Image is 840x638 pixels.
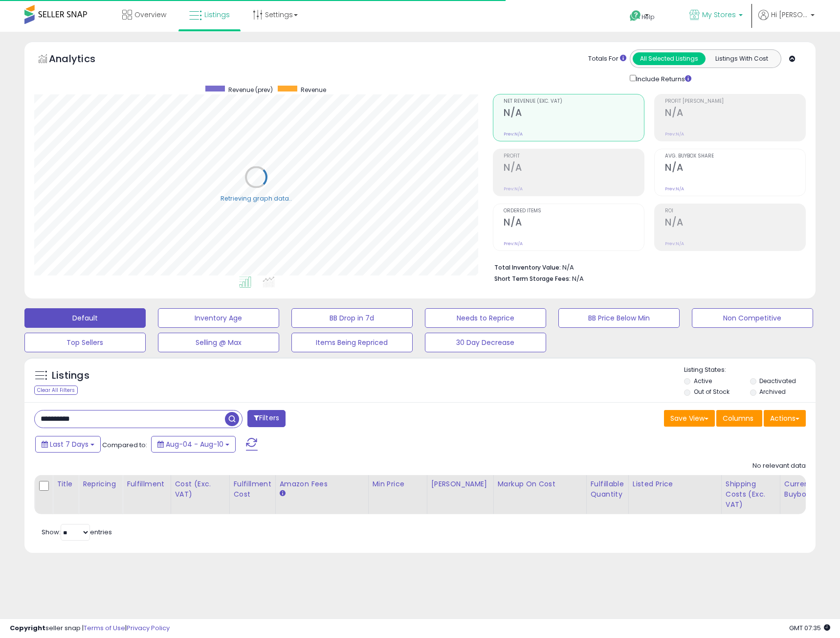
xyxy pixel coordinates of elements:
[504,186,523,192] small: Prev: N/A
[694,377,712,385] label: Active
[425,308,546,328] button: Needs to Reprice
[705,52,778,65] button: Listings With Cost
[24,308,146,328] button: Default
[558,308,680,328] button: BB Price Below Min
[57,479,74,489] div: Title
[280,489,286,498] small: Amazon Fees.
[726,479,776,510] div: Shipping Costs (Exc. VAT)
[764,410,806,427] button: Actions
[759,377,796,385] label: Deactivated
[151,436,236,453] button: Aug-04 - Aug-10
[622,2,674,32] a: Help
[665,186,684,192] small: Prev: N/A
[504,107,644,120] h2: N/A
[234,479,271,500] div: Fulfillment Cost
[588,54,626,64] div: Totals For
[425,333,546,352] button: 30 Day Decrease
[665,241,684,247] small: Prev: N/A
[247,410,286,427] button: Filters
[504,217,644,230] h2: N/A
[504,208,644,214] span: Ordered Items
[694,387,729,396] label: Out of Stock
[204,10,230,20] span: Listings
[665,154,805,159] span: Avg. Buybox Share
[24,333,146,352] button: Top Sellers
[504,162,644,175] h2: N/A
[784,479,835,500] div: Current Buybox Price
[622,73,703,84] div: Include Returns
[664,410,715,427] button: Save View
[723,413,753,423] span: Columns
[35,436,101,453] button: Last 7 Days
[665,99,805,104] span: Profit [PERSON_NAME]
[633,479,717,489] div: Listed Price
[684,365,816,375] p: Listing States:
[665,217,805,230] h2: N/A
[716,410,762,427] button: Columns
[127,479,166,489] div: Fulfillment
[498,479,582,489] div: Markup on Cost
[34,386,78,395] div: Clear All Filters
[665,131,684,137] small: Prev: N/A
[52,369,89,383] h5: Listings
[291,333,413,352] button: Items Being Repriced
[504,99,644,104] span: Net Revenue (Exc. VAT)
[158,308,279,328] button: Inventory Age
[504,131,523,137] small: Prev: N/A
[752,461,806,471] div: No relevant data
[373,479,423,489] div: Min Price
[134,10,166,20] span: Overview
[504,154,644,159] span: Profit
[629,10,641,22] i: Get Help
[175,479,225,500] div: Cost (Exc. VAT)
[158,333,279,352] button: Selling @ Max
[102,440,147,450] span: Compared to:
[494,261,798,273] li: N/A
[665,107,805,120] h2: N/A
[758,10,815,32] a: Hi [PERSON_NAME]
[591,479,624,500] div: Fulfillable Quantity
[665,208,805,214] span: ROI
[692,308,813,328] button: Non Competitive
[431,479,489,489] div: [PERSON_NAME]
[641,13,655,21] span: Help
[759,387,786,396] label: Archived
[494,274,571,283] b: Short Term Storage Fees:
[494,263,561,272] b: Total Inventory Value:
[633,52,706,65] button: All Selected Listings
[280,479,364,489] div: Amazon Fees
[291,308,413,328] button: BB Drop in 7d
[166,439,223,449] span: Aug-04 - Aug-10
[665,162,805,175] h2: N/A
[83,479,118,489] div: Repricing
[771,10,808,20] span: Hi [PERSON_NAME]
[572,274,584,283] span: N/A
[49,52,114,68] h5: Analytics
[221,194,292,203] div: Retrieving graph data..
[702,10,736,20] span: My Stores
[42,527,112,537] span: Show: entries
[504,241,523,247] small: Prev: N/A
[50,439,88,449] span: Last 7 Days
[493,475,586,514] th: The percentage added to the cost of goods (COGS) that forms the calculator for Min & Max prices.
